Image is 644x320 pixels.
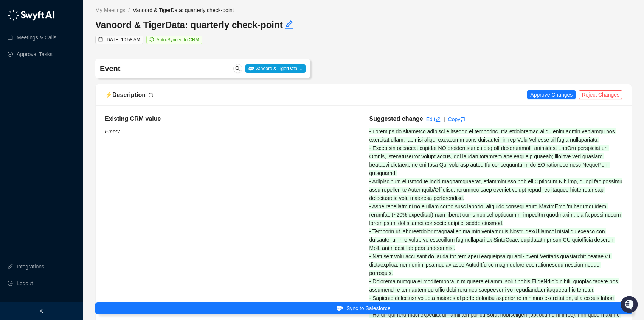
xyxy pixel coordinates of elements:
[17,276,33,291] span: Logout
[17,30,56,45] a: Meetings & Calls
[149,93,153,97] span: info-circle
[8,281,13,286] span: logout
[75,125,92,130] span: Pylon
[346,304,391,312] span: Sync to Salesforce
[620,295,640,315] iframe: Open customer support
[17,259,44,274] a: Integrations
[8,107,14,113] div: 📚
[369,114,423,123] h5: Suggested change
[527,90,576,99] button: Approve Changes
[95,302,632,314] button: Sync to Salesforce
[8,69,21,82] img: 5124521997842_fc6d7dfcefe973c2e489_88.png
[105,114,358,123] h5: Existing CRM value
[8,9,55,21] img: logo-05li4sbe.png
[98,37,103,42] span: calendar
[284,20,293,29] span: edit
[26,76,99,82] div: We're offline, we'll be back soon
[100,63,217,74] h4: Event
[34,107,40,113] div: 📶
[460,117,466,122] span: copy
[53,124,92,130] a: Powered byPylon
[245,65,306,71] a: Vanoord & TigerData:...
[42,106,58,114] span: Status
[39,308,44,314] span: left
[582,91,619,99] span: Reject Changes
[435,117,441,122] span: edit
[8,42,138,55] h2: How can we help?
[530,91,573,99] span: Approve Changes
[105,92,146,98] span: ⚡️ Description
[8,30,138,42] p: Welcome 👋
[284,19,293,31] button: Edit
[15,106,28,114] span: Docs
[426,116,441,122] a: Edit
[5,103,31,117] a: 📚Docs
[579,90,622,99] button: Reject Changes
[157,37,199,42] span: Auto-Synced to CRM
[129,71,138,80] button: Start new chat
[94,6,127,14] a: My Meetings
[106,37,140,42] span: [DATE] 10:58 AM
[128,6,130,14] li: /
[448,116,466,122] a: Copy
[245,64,306,73] span: Vanoord & TigerData:...
[26,69,124,76] div: Start new chat
[235,66,241,71] span: search
[149,37,154,42] span: sync
[31,103,61,117] a: 📶Status
[444,115,445,123] div: |
[105,128,120,134] i: Empty
[133,7,234,13] span: Vanoord & TigerData: quarterly check-point
[17,47,53,62] a: Approval Tasks
[8,8,23,23] img: Swyft AI
[95,19,364,31] h3: Vanoord & TigerData: quarterly check-point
